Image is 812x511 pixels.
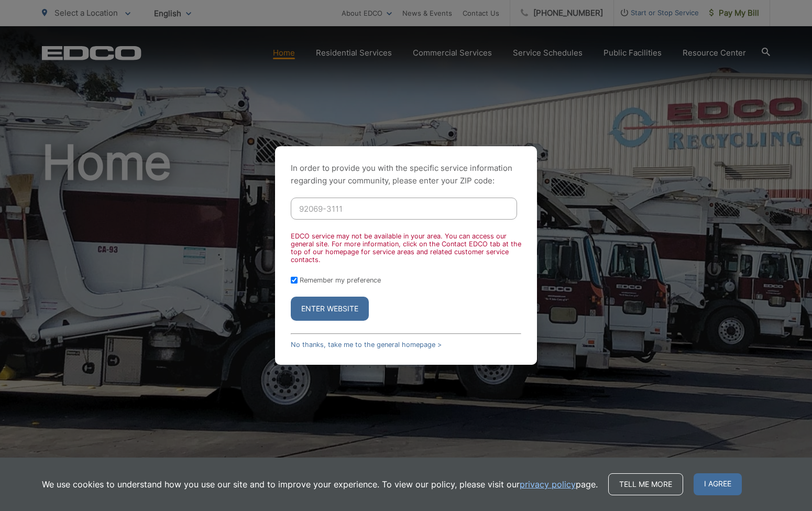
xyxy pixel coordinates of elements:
p: In order to provide you with the specific service information regarding your community, please en... [291,162,521,187]
a: No thanks, take me to the general homepage > [291,341,442,349]
input: Enter ZIP Code [291,198,517,220]
a: Tell me more [608,473,683,495]
label: Remember my preference [300,276,381,284]
span: I agree [694,473,742,495]
div: EDCO service may not be available in your area. You can access our general site. For more informa... [291,232,521,264]
a: privacy policy [520,478,576,491]
button: Enter Website [291,297,369,321]
p: We use cookies to understand how you use our site and to improve your experience. To view our pol... [42,478,598,491]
